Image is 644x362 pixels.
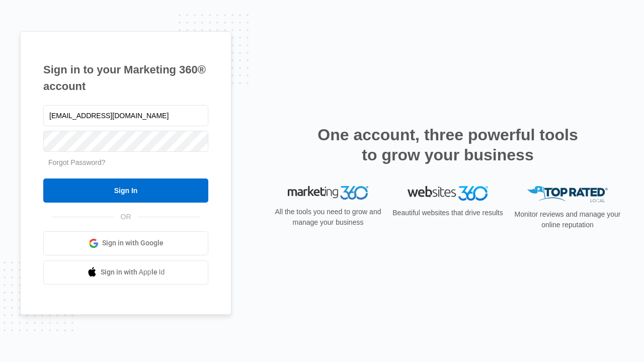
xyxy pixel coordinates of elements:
[408,186,488,201] img: Websites 360
[272,207,384,228] p: All the tools you need to grow and manage your business
[102,238,164,248] span: Sign in with Google
[391,208,504,218] p: Beautiful websites that drive results
[43,260,208,285] a: Sign in with Apple Id
[43,231,208,255] a: Sign in with Google
[314,125,581,165] h2: One account, three powerful tools to grow your business
[527,186,608,203] img: Top Rated Local
[48,158,106,166] a: Forgot Password?
[43,178,208,203] input: Sign In
[511,209,624,230] p: Monitor reviews and manage your online reputation
[288,186,368,200] img: Marketing 360
[43,105,208,126] input: Email
[114,212,138,222] span: OR
[43,61,208,95] h1: Sign in to your Marketing 360® account
[101,267,165,278] span: Sign in with Apple Id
